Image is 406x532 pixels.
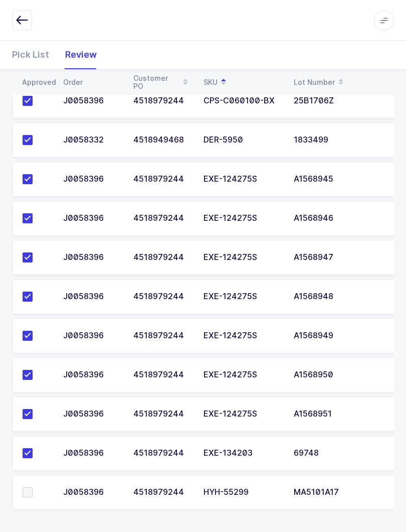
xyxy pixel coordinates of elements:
div: 4518979244 [133,292,191,301]
div: 4518979244 [133,96,191,105]
div: EXE-124275S [204,253,282,262]
div: J0058396 [63,292,121,301]
div: 4518979244 [133,175,191,184]
div: Order [63,78,121,86]
div: EXE-124275S [204,331,282,340]
div: EXE-124275S [204,292,282,301]
div: DER-5950 [204,136,282,145]
div: EXE-124275S [204,214,282,223]
div: 4518979244 [133,370,191,379]
div: 4518979244 [133,331,191,340]
div: 4518979244 [133,410,191,419]
div: 4518979244 [133,449,191,458]
div: J0058396 [63,96,121,105]
div: Pick List [12,40,57,69]
div: 4518979244 [133,488,191,497]
div: J0058332 [63,136,121,145]
div: Approved [22,78,51,86]
div: J0058396 [63,449,121,458]
div: Review [57,40,97,69]
div: J0058396 [63,253,121,262]
div: J0058396 [63,331,121,340]
div: 4518949468 [133,136,191,145]
div: A1568949 [294,331,382,340]
div: MA5101A17 [294,488,382,497]
div: J0058396 [63,488,121,497]
div: EXE-124275S [204,370,282,379]
div: Lot Number [294,74,382,91]
div: 25B1706Z [294,96,382,105]
div: 69748 [294,449,382,458]
div: EXE-124275S [204,175,282,184]
div: EXE-134203 [204,449,282,458]
div: EXE-124275S [204,410,282,419]
div: SKU [204,74,282,91]
div: A1568946 [294,214,382,223]
div: 1833499 [294,136,382,145]
div: HYH-55299 [204,488,282,497]
div: J0058396 [63,175,121,184]
div: Customer PO [133,74,191,91]
div: 4518979244 [133,214,191,223]
div: J0058396 [63,370,121,379]
div: J0058396 [63,410,121,419]
div: A1568948 [294,292,382,301]
div: A1568945 [294,175,382,184]
div: A1568947 [294,253,382,262]
div: 4518979244 [133,253,191,262]
div: A1568950 [294,370,382,379]
div: A1568951 [294,410,382,419]
div: CPS-C060100-BX [204,96,282,105]
div: J0058396 [63,214,121,223]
